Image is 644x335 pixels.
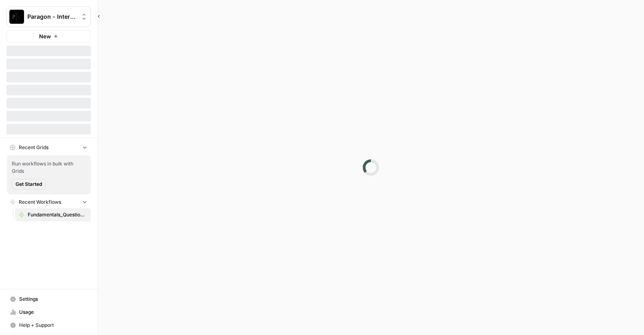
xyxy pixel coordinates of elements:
button: Workspace: Paragon - Internal Usage [7,7,91,27]
button: Help + Support [7,319,91,332]
span: Recent Workflows [19,198,61,206]
span: Usage [19,309,87,316]
span: Recent Grids [19,144,49,151]
button: Recent Workflows [7,196,91,208]
button: Recent Grids [7,141,91,154]
a: Fundamentals_Question List [15,208,91,221]
button: New [7,30,91,42]
span: Paragon - Internal Usage [27,13,77,21]
span: New [39,32,51,40]
span: Settings [19,295,87,303]
a: Usage [7,306,91,319]
button: Get Started [12,179,46,190]
span: Get Started [15,181,42,188]
span: Help + Support [19,322,87,329]
img: Paragon - Internal Usage Logo [9,9,24,24]
a: Settings [7,293,91,306]
span: Fundamentals_Question List [28,211,87,218]
span: Run workflows in bulk with Grids [12,160,86,175]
